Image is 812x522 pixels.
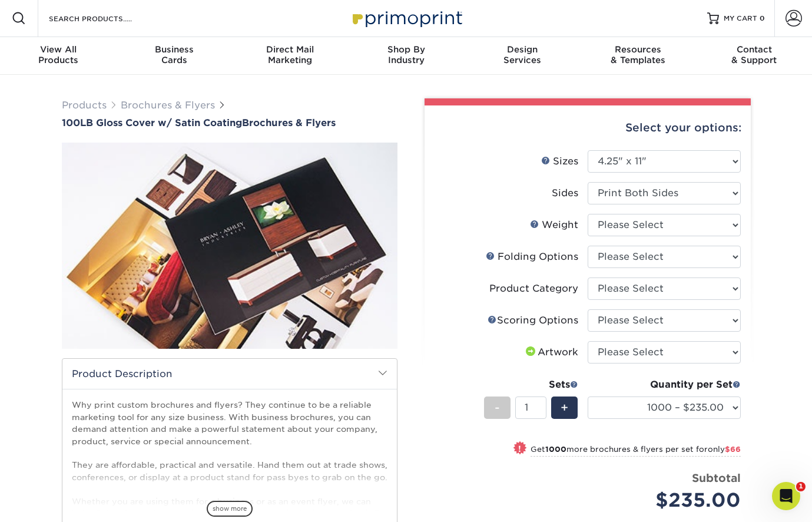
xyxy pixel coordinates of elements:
a: Contact& Support [696,37,812,75]
span: 1 [796,482,806,491]
div: Sides [552,186,578,200]
span: $66 [725,445,741,454]
div: Weight [530,218,578,232]
img: 100LB Gloss Cover<br/>w/ Satin Coating 01 [62,130,397,362]
a: Brochures & Flyers [121,100,215,111]
strong: 1000 [545,445,566,454]
span: Contact [696,44,812,55]
span: ! [518,442,521,455]
a: DesignServices [464,37,580,75]
a: BusinessCards [116,37,232,75]
span: only [708,445,741,454]
div: Sizes [541,154,578,169]
h2: Product Description [62,359,397,389]
div: Cards [116,44,232,65]
span: Shop By [348,44,464,55]
span: + [561,399,568,417]
small: Get more brochures & flyers per set for [531,445,741,457]
div: & Templates [580,44,696,65]
a: 100LB Gloss Cover w/ Satin CoatingBrochures & Flyers [62,117,397,128]
div: Services [464,44,580,65]
span: MY CART [724,14,757,24]
div: Industry [348,44,464,65]
span: 0 [760,14,765,22]
span: Design [464,44,580,55]
h1: Brochures & Flyers [62,117,397,128]
div: $235.00 [596,486,741,514]
div: Sets [484,378,578,392]
a: Direct MailMarketing [232,37,348,75]
div: Quantity per Set [588,378,741,392]
div: Artwork [523,345,578,359]
span: Business [116,44,232,55]
span: 100LB Gloss Cover w/ Satin Coating [62,117,242,128]
span: Direct Mail [232,44,348,55]
div: Folding Options [486,250,578,264]
input: SEARCH PRODUCTS..... [48,11,163,25]
div: Scoring Options [488,313,578,328]
div: & Support [696,44,812,65]
iframe: Intercom live chat [772,482,800,510]
a: Shop ByIndustry [348,37,464,75]
strong: Subtotal [692,471,741,484]
span: show more [207,501,253,517]
span: Resources [580,44,696,55]
a: Resources& Templates [580,37,696,75]
img: Primoprint [347,5,465,31]
span: - [495,399,500,417]
a: Products [62,100,107,111]
div: Marketing [232,44,348,65]
div: Select your options: [434,105,741,150]
div: Product Category [489,282,578,296]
